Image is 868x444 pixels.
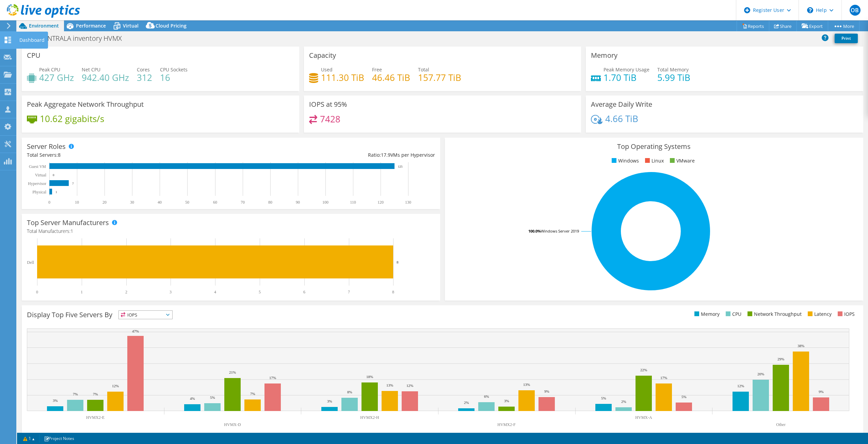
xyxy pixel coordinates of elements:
text: 0 [53,173,54,177]
text: 40 [158,200,162,205]
span: CPU Sockets [160,66,188,73]
text: 120 [377,200,384,205]
text: Guest VM [29,164,46,169]
li: VMware [668,157,695,165]
text: 125 [398,165,403,168]
span: Environment [29,22,59,29]
text: 1 [55,190,57,194]
text: 50 [185,200,189,205]
h3: CPU [27,52,41,59]
li: Linux [643,157,664,165]
a: Project Notes [39,434,79,443]
li: CPU [724,310,741,318]
text: 13% [523,382,530,387]
text: 2 [125,290,127,294]
text: 3% [504,399,509,403]
div: Ratio: VMs per Hypervisor [231,151,435,159]
text: 0 [36,290,38,294]
text: 17% [269,376,276,380]
span: Net CPU [82,66,100,73]
span: Total [418,66,429,73]
text: 2% [464,400,469,405]
span: Free [372,66,382,73]
h3: Memory [591,52,617,59]
text: 5 [259,290,261,294]
li: Memory [693,310,720,318]
span: Cloud Pricing [156,22,187,29]
text: 22% [640,368,647,372]
text: 4% [190,396,195,400]
text: 9% [819,390,824,394]
text: 8 [397,260,399,264]
text: 9% [544,389,549,393]
a: 1 [18,434,39,443]
text: 7 [72,182,74,185]
text: HVMX2-H [360,415,379,420]
text: 7% [73,392,78,396]
span: IOPS [119,311,172,319]
text: 21% [229,370,236,374]
div: Dashboard [16,32,48,49]
a: More [828,21,859,31]
text: 2% [621,399,626,404]
span: 1 [70,228,73,234]
h4: 10.62 gigabits/s [40,115,104,122]
span: OB [850,5,861,16]
text: 30 [130,200,134,205]
text: 5% [210,395,215,399]
text: Dell [27,260,34,265]
a: Export [797,21,828,31]
h4: Total Manufacturers: [27,227,435,235]
tspan: 100.0% [528,228,541,234]
text: Hypervisor [28,181,46,186]
text: Virtual [35,173,47,177]
h3: IOPS at 95% [309,101,347,108]
text: 20 [102,200,107,205]
h1: UTB CENTRALA inventory HVMX [22,35,132,42]
text: 12% [737,384,744,388]
text: 47% [132,329,139,333]
text: HVMX-D [224,422,241,427]
text: 7% [93,392,98,396]
h3: Average Daily Write [591,101,652,108]
text: HVMX-A [635,415,652,420]
text: 100 [322,200,328,205]
text: 4 [214,290,216,294]
span: Cores [137,66,150,73]
text: 110 [350,200,356,205]
text: 8% [347,390,352,394]
text: 12% [112,384,119,388]
text: 3 [170,290,172,294]
span: 8 [58,152,61,158]
text: 70 [241,200,245,205]
text: HVMX2-E [86,415,105,420]
span: Total Memory [657,66,689,73]
h4: 312 [137,74,152,81]
text: 0 [48,200,50,205]
li: IOPS [836,310,855,318]
h4: 157.77 TiB [418,74,461,81]
h4: 5.99 TiB [657,74,690,81]
div: Total Servers: [27,151,231,159]
text: 80 [268,200,272,205]
text: HVMX2-F [497,422,516,427]
tspan: Windows Server 2019 [541,228,579,234]
text: 17% [660,376,667,380]
text: 1 [81,290,83,294]
span: Peak CPU [39,66,60,73]
span: Virtual [123,22,139,29]
li: Windows [610,157,639,165]
span: Peak Memory Usage [604,66,649,73]
text: 12% [406,383,413,388]
text: 8 [392,290,394,294]
h4: 111.30 TiB [321,74,364,81]
text: 130 [405,200,411,205]
h4: 7428 [320,115,340,123]
h3: Capacity [309,52,336,59]
h4: 16 [160,74,188,81]
text: Physical [32,190,46,194]
h3: Top Server Manufacturers [27,219,109,226]
text: 20% [757,372,764,376]
text: 90 [296,200,300,205]
text: 18% [366,375,373,379]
